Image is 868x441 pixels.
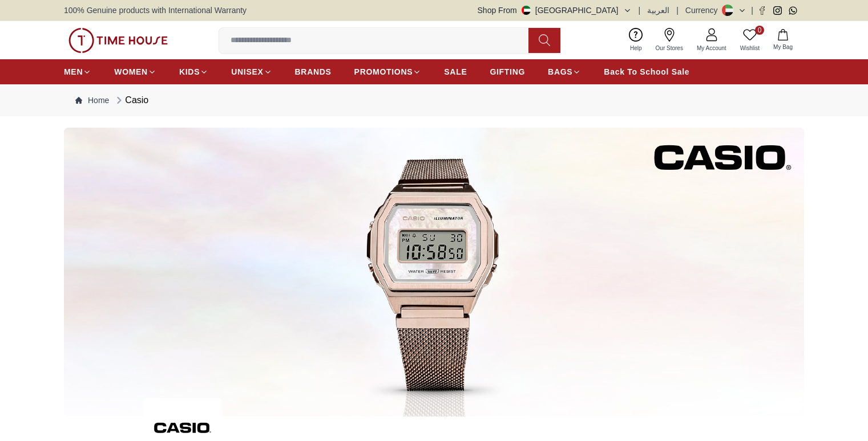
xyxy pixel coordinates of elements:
a: Whatsapp [789,6,797,15]
a: GIFTING [490,62,525,82]
span: GIFTING [490,66,525,77]
span: WOMEN [114,66,148,77]
span: | [676,5,679,16]
nav: Breadcrumb [64,84,804,116]
a: BAGS [548,62,581,82]
a: 0Wishlist [733,26,766,55]
a: BRANDS [295,62,332,82]
span: Our Stores [651,44,688,52]
img: ... [68,28,168,53]
a: Home [75,95,109,106]
span: | [751,5,753,16]
button: العربية [647,5,669,16]
a: UNISEX [231,62,272,82]
span: PROMOTIONS [354,66,413,77]
a: Instagram [773,6,782,15]
a: Facebook [758,6,766,15]
a: MEN [64,62,91,82]
span: Help [625,44,647,52]
span: UNISEX [231,66,263,77]
div: Casio [114,93,148,107]
span: 100% Genuine products with International Warranty [64,5,247,16]
span: BAGS [548,66,572,77]
span: MEN [64,66,83,77]
a: Our Stores [649,26,690,55]
img: ... [64,128,804,416]
a: WOMEN [114,62,156,82]
a: Back To School Sale [604,62,689,82]
span: My Bag [769,43,797,51]
a: Help [623,26,649,55]
span: 0 [755,26,764,35]
span: Wishlist [736,44,764,52]
button: My Bag [766,27,800,54]
img: United Arab Emirates [522,6,531,15]
span: | [639,5,641,16]
span: My Account [692,44,731,52]
a: KIDS [179,62,208,82]
button: Shop From[GEOGRAPHIC_DATA] [478,5,632,16]
div: Currency [685,5,722,16]
span: Back To School Sale [604,66,689,77]
span: BRANDS [295,66,332,77]
span: SALE [444,66,467,77]
span: KIDS [179,66,200,77]
a: SALE [444,62,467,82]
a: PROMOTIONS [354,62,422,82]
